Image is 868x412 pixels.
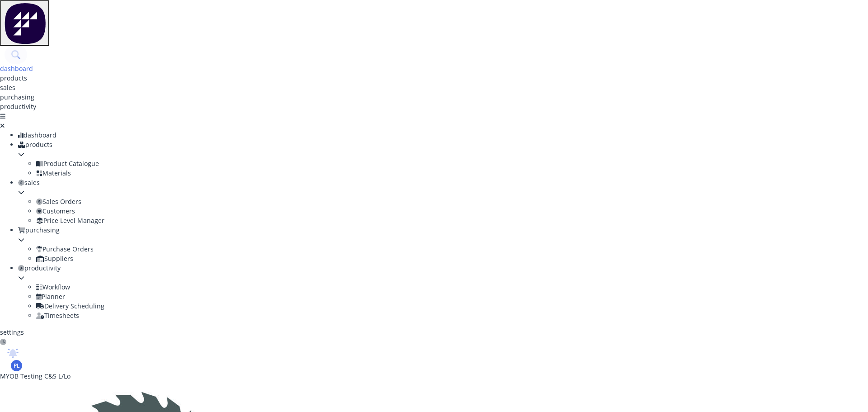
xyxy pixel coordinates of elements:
div: products [18,140,868,149]
div: Timesheets [36,311,868,320]
div: dashboard [18,130,868,140]
div: Product Catalogue [36,159,868,168]
div: Suppliers [36,254,868,263]
div: Materials [36,168,868,178]
img: Factory [4,1,46,44]
div: Planner [36,292,868,301]
div: Workflow [36,282,868,292]
div: Customers [36,206,868,216]
div: purchasing [18,225,868,235]
div: Purchase Orders [36,244,868,254]
div: productivity [18,263,868,273]
div: Price Level Manager [36,216,868,225]
div: Delivery Scheduling [36,301,868,311]
div: sales [18,178,868,187]
div: Sales Orders [36,197,868,206]
span: PL [14,362,20,370]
